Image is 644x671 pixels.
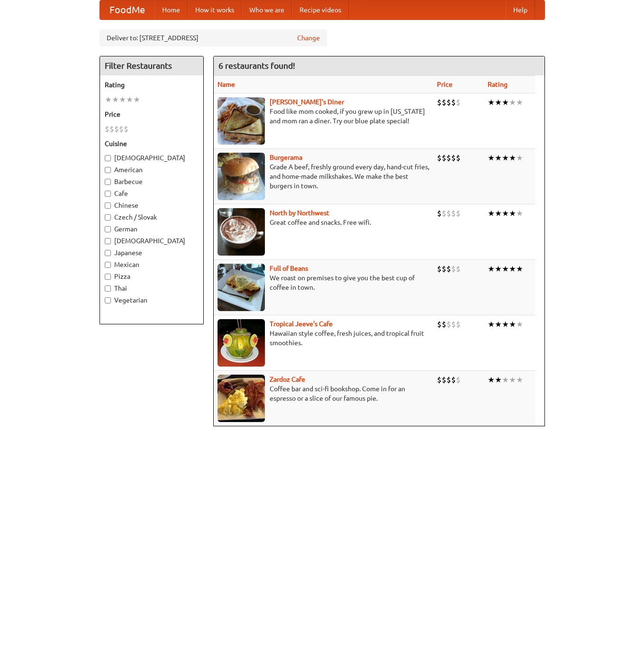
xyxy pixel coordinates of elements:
[105,201,199,210] label: Chinese
[442,375,446,385] li: $
[488,153,495,163] li: ★
[442,153,446,163] li: $
[105,297,111,303] input: Vegetarian
[488,319,495,330] li: ★
[516,375,523,385] li: ★
[509,97,516,108] li: ★
[105,179,111,185] input: Barbecue
[437,375,442,385] li: $
[509,153,516,163] li: ★
[105,124,109,134] li: $
[114,124,119,134] li: $
[218,107,429,126] p: Food like mom cooked, if you grew up in [US_STATE] and mom ran a diner. Try our blue plate special!
[126,94,133,105] li: ★
[456,97,461,108] li: $
[133,94,140,105] li: ★
[502,264,509,274] li: ★
[270,209,329,217] a: North by Northwest
[516,153,523,163] li: ★
[451,264,456,274] li: $
[218,208,265,256] img: north.jpg
[446,375,451,385] li: $
[456,319,461,330] li: $
[451,97,456,108] li: $
[105,260,199,269] label: Mexican
[516,208,523,219] li: ★
[502,319,509,330] li: ★
[446,153,451,163] li: $
[105,94,112,105] li: ★
[100,0,154,19] a: FoodMe
[270,98,344,106] b: [PERSON_NAME]'s Diner
[297,33,320,43] a: Change
[119,94,126,105] li: ★
[105,295,199,305] label: Vegetarian
[488,375,495,385] li: ★
[456,264,461,274] li: $
[105,177,199,186] label: Barbecue
[442,208,446,219] li: $
[105,272,199,281] label: Pizza
[105,212,199,222] label: Czech / Slovak
[105,153,199,163] label: [DEMOGRAPHIC_DATA]
[188,0,242,19] a: How it works
[218,61,295,70] ng-pluralize: 6 restaurants found!
[495,264,502,274] li: ★
[105,250,111,256] input: Japanese
[488,81,508,88] a: Rating
[437,97,442,108] li: $
[105,285,111,292] input: Thai
[218,81,235,88] a: Name
[451,153,456,163] li: $
[109,124,114,134] li: $
[270,376,305,383] b: Zardoz Cafe
[456,208,461,219] li: $
[516,97,523,108] li: ★
[105,189,199,198] label: Cafe
[502,97,509,108] li: ★
[218,384,429,403] p: Coffee bar and sci-fi bookshop. Come in for an espresso or a slice of our famous pie.
[502,153,509,163] li: ★
[218,97,265,145] img: sallys.jpg
[218,264,265,311] img: beans.jpg
[451,208,456,219] li: $
[516,264,523,274] li: ★
[495,319,502,330] li: ★
[446,319,451,330] li: $
[456,375,461,385] li: $
[218,162,429,191] p: Grade A beef, freshly ground every day, hand-cut fries, and home-made milkshakes. We make the bes...
[495,97,502,108] li: ★
[292,0,349,19] a: Recipe videos
[270,320,333,328] a: Tropical Jeeve's Cafe
[218,319,265,367] img: jeeves.jpg
[509,319,516,330] li: ★
[218,218,429,227] p: Great coffee and snacks. Free wifi.
[105,139,199,148] h5: Cuisine
[105,238,111,244] input: [DEMOGRAPHIC_DATA]
[451,319,456,330] li: $
[488,208,495,219] li: ★
[105,224,199,234] label: German
[437,319,442,330] li: $
[105,248,199,257] label: Japanese
[105,214,111,221] input: Czech / Slovak
[502,208,509,219] li: ★
[488,97,495,108] li: ★
[516,319,523,330] li: ★
[105,274,111,280] input: Pizza
[437,153,442,163] li: $
[218,273,429,292] p: We roast on premises to give you the best cup of coffee in town.
[218,153,265,200] img: burgerama.jpg
[105,226,111,232] input: German
[105,110,199,119] h5: Price
[451,375,456,385] li: $
[100,29,327,46] div: Deliver to: [STREET_ADDRESS]
[442,319,446,330] li: $
[442,97,446,108] li: $
[105,167,111,173] input: American
[509,264,516,274] li: ★
[154,0,188,19] a: Home
[105,262,111,268] input: Mexican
